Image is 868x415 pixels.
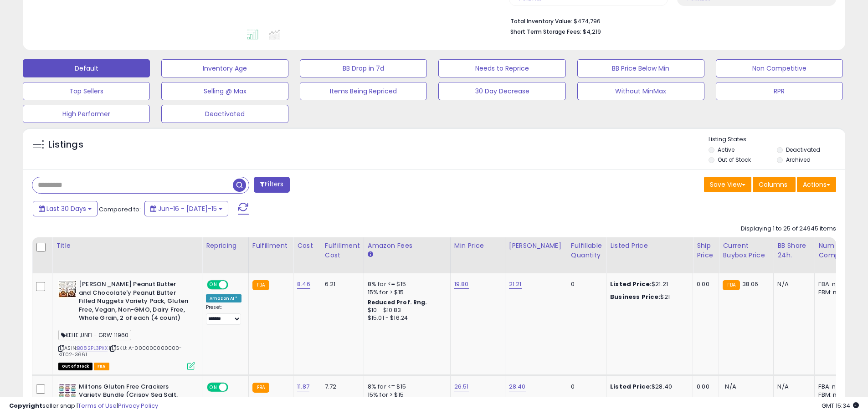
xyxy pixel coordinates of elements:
div: FBA: n/a [818,280,848,288]
button: Selling @ Max [161,82,288,100]
span: OFF [227,383,241,391]
b: [PERSON_NAME] Peanut Butter and Chocolate'y Peanut Butter Filled Nuggets Variety Pack, Gluten Fre... [79,280,190,325]
a: 28.40 [509,382,526,391]
button: Non Competitive [716,59,843,77]
span: $4,219 [583,27,601,36]
button: Without MinMax [577,82,704,100]
span: KEHE ,UNFI - GRW 11960 [58,330,131,340]
div: 8% for <= $15 [368,383,443,391]
b: Reduced Prof. Rng. [368,298,427,306]
div: Fulfillment [252,241,289,251]
div: $28.40 [610,383,686,391]
div: N/A [777,280,807,288]
button: 30 Day Decrease [438,82,565,100]
button: RPR [716,82,843,100]
span: FBA [94,363,109,370]
a: Privacy Policy [118,401,158,410]
button: Save View [704,177,751,192]
button: Filters [254,177,289,193]
div: ASIN: [58,280,195,369]
button: BB Price Below Min [577,59,704,77]
div: Listed Price [610,241,689,251]
div: Ship Price [697,241,715,260]
div: Num of Comp. [818,241,852,260]
div: 0 [571,383,599,391]
strong: Copyright [9,401,42,410]
div: Fulfillable Quantity [571,241,602,260]
button: Actions [797,177,836,192]
div: FBM: n/a [818,288,848,297]
span: OFF [227,281,241,289]
span: | SKU: A-000000000000-KIT02-3661 [58,344,182,358]
a: 21.21 [509,280,522,289]
button: Inventory Age [161,59,288,77]
div: 8% for <= $15 [368,280,443,288]
div: 0.00 [697,280,712,288]
span: Last 30 Days [46,204,86,213]
b: Business Price: [610,292,660,301]
div: $21.21 [610,280,686,288]
button: Deactivated [161,105,288,123]
p: Listing States: [709,135,845,144]
div: $15.01 - $16.24 [368,314,443,322]
div: Preset: [206,304,241,325]
label: Archived [786,156,811,164]
a: 26.51 [454,382,469,391]
span: 2025-08-15 15:34 GMT [822,401,859,410]
div: 0 [571,280,599,288]
span: 38.06 [742,280,759,288]
div: Amazon AI * [206,294,241,302]
button: Needs to Reprice [438,59,565,77]
b: Total Inventory Value: [510,17,572,25]
small: FBA [252,280,269,290]
button: Columns [753,177,796,192]
label: Active [718,146,734,154]
a: 11.87 [297,382,309,391]
small: FBA [252,383,269,393]
b: Listed Price: [610,382,652,391]
button: Last 30 Days [33,201,98,216]
b: Listed Price: [610,280,652,288]
div: Cost [297,241,317,251]
div: Repricing [206,241,245,251]
button: Items Being Repriced [300,82,427,100]
button: Default [23,59,150,77]
h5: Listings [48,138,83,151]
button: High Performer [23,105,150,123]
div: Displaying 1 to 25 of 24945 items [741,225,836,233]
b: Short Term Storage Fees: [510,28,581,36]
span: Columns [759,180,787,189]
div: BB Share 24h. [777,241,811,260]
span: All listings that are currently out of stock and unavailable for purchase on Amazon [58,363,92,370]
img: 5110feZtyfL._SL40_.jpg [58,280,77,298]
div: seller snap | | [9,402,158,410]
div: [PERSON_NAME] [509,241,563,251]
div: 0.00 [697,383,712,391]
div: Title [56,241,198,251]
div: Current Buybox Price [723,241,770,260]
small: Amazon Fees. [368,251,373,259]
div: $10 - $10.83 [368,307,443,314]
li: $474,796 [510,15,829,26]
div: N/A [777,383,807,391]
div: 7.72 [325,383,357,391]
span: ON [208,383,219,391]
div: 6.21 [325,280,357,288]
button: BB Drop in 7d [300,59,427,77]
a: B082PL3PXX [77,344,108,352]
div: $21 [610,293,686,301]
span: Jun-16 - [DATE]-15 [158,204,217,213]
label: Deactivated [786,146,820,154]
span: N/A [725,382,736,391]
a: 8.46 [297,280,310,289]
div: FBA: n/a [818,383,848,391]
button: Jun-16 - [DATE]-15 [144,201,228,216]
a: 19.80 [454,280,469,289]
small: FBA [723,280,740,290]
div: Fulfillment Cost [325,241,360,260]
div: Min Price [454,241,501,251]
div: Amazon Fees [368,241,447,251]
label: Out of Stock [718,156,751,164]
span: ON [208,281,219,289]
a: Terms of Use [78,401,117,410]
